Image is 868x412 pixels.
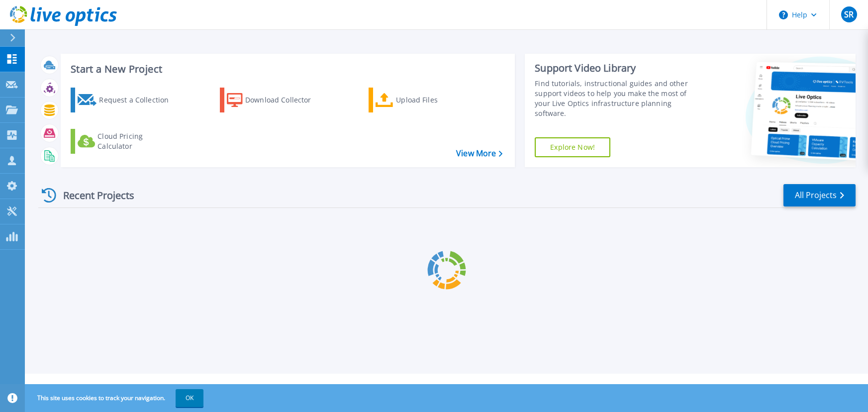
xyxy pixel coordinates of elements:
[245,90,325,110] div: Download Collector
[783,184,856,206] a: All Projects
[396,90,476,110] div: Upload Files
[99,90,179,110] div: Request a Collection
[535,79,702,118] div: Find tutorials, instructional guides and other support videos to help you make the most of your L...
[369,88,480,112] a: Upload Files
[220,88,331,112] a: Download Collector
[535,62,702,75] div: Support Video Library
[38,183,148,207] div: Recent Projects
[176,389,203,407] button: OK
[71,129,182,154] a: Cloud Pricing Calculator
[456,149,502,158] a: View More
[844,10,854,18] span: SR
[535,137,610,157] a: Explore Now!
[71,88,182,112] a: Request a Collection
[97,131,177,151] div: Cloud Pricing Calculator
[71,64,502,75] h3: Start a New Project
[27,389,203,407] span: This site uses cookies to track your navigation.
